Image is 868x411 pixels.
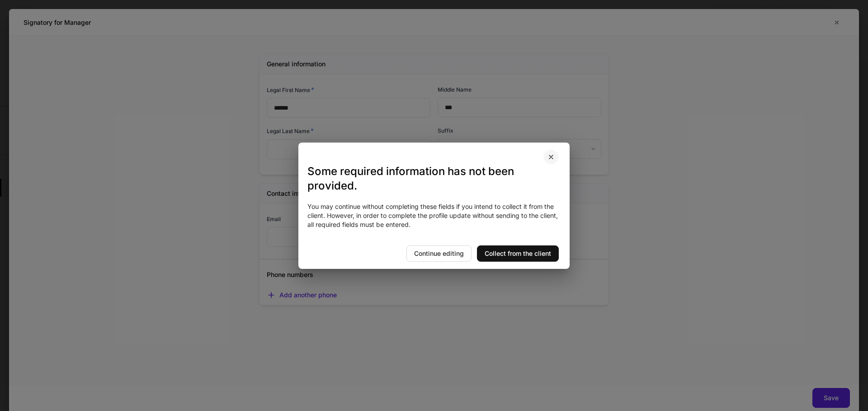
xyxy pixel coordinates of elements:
div: You may continue without completing these fields if you intend to collect it from the client. How... [307,202,561,229]
h3: Some required information has not been provided. [307,164,561,193]
div: Collect from the client [485,250,551,257]
button: Continue editing [406,245,472,262]
button: Collect from the client [477,245,559,262]
div: Continue editing [414,250,464,257]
